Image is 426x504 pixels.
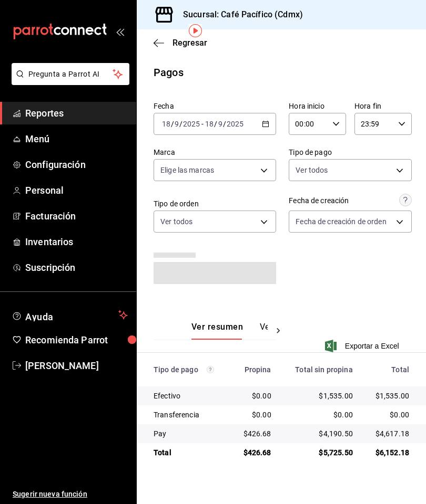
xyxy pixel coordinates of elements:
[116,27,124,36] button: open_drawer_menu
[370,428,409,439] div: $4,617.18
[154,65,184,80] div: Pagos
[354,102,412,110] label: Hora fin
[289,195,349,206] div: Fecha de creación
[205,120,214,128] input: --
[7,76,129,87] a: Pregunta a Parrot AI
[160,216,192,227] span: Ver todos
[239,365,271,374] div: Propina
[296,165,328,175] span: Ver todos
[173,38,207,48] span: Regresar
[154,391,222,401] div: Efectivo
[288,447,353,458] div: $5,725.50
[370,391,409,401] div: $1,535.00
[13,489,128,500] span: Sugerir nueva función
[288,409,353,420] div: $0.00
[201,120,204,128] span: -
[25,132,128,146] span: Menú
[370,409,409,420] div: $0.00
[154,428,222,439] div: Pay
[154,200,276,207] label: Tipo de orden
[214,120,217,128] span: /
[191,322,268,340] div: navigation tabs
[154,409,222,420] div: Transferencia
[182,120,200,128] input: ----
[223,120,226,128] span: /
[370,447,409,458] div: $6,152.18
[154,149,276,156] label: Marca
[174,120,179,128] input: --
[207,366,214,373] svg: Los pagos realizados con Pay y otras terminales son montos brutos.
[239,409,271,420] div: $0.00
[171,120,174,128] span: /
[28,69,113,80] span: Pregunta a Parrot AI
[25,157,128,172] span: Configuración
[288,428,353,439] div: $4,190.50
[154,447,222,458] div: Total
[179,120,182,128] span: /
[296,216,386,227] span: Fecha de creación de orden
[25,235,128,249] span: Inventarios
[226,120,244,128] input: ----
[25,183,128,197] span: Personal
[288,391,353,401] div: $1,535.00
[25,309,114,321] span: Ayuda
[154,102,276,110] label: Fecha
[289,149,411,156] label: Tipo de pago
[12,63,129,85] button: Pregunta a Parrot AI
[289,102,346,110] label: Hora inicio
[239,447,271,458] div: $426.68
[191,322,243,340] button: Ver resumen
[25,260,128,275] span: Suscripción
[260,322,299,340] button: Ver pagos
[288,365,353,374] div: Total sin propina
[25,359,128,373] span: [PERSON_NAME]
[175,8,303,21] h3: Sucursal: Café Pacífico (Cdmx)
[25,209,128,223] span: Facturación
[25,333,128,347] span: Recomienda Parrot
[218,120,223,128] input: --
[161,120,171,128] input: --
[154,365,222,374] div: Tipo de pago
[154,38,207,48] button: Regresar
[160,165,214,175] span: Elige las marcas
[239,428,271,439] div: $426.68
[370,365,409,374] div: Total
[327,340,399,352] button: Exportar a Excel
[239,391,271,401] div: $0.00
[189,24,202,37] img: Tooltip marker
[25,106,128,120] span: Reportes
